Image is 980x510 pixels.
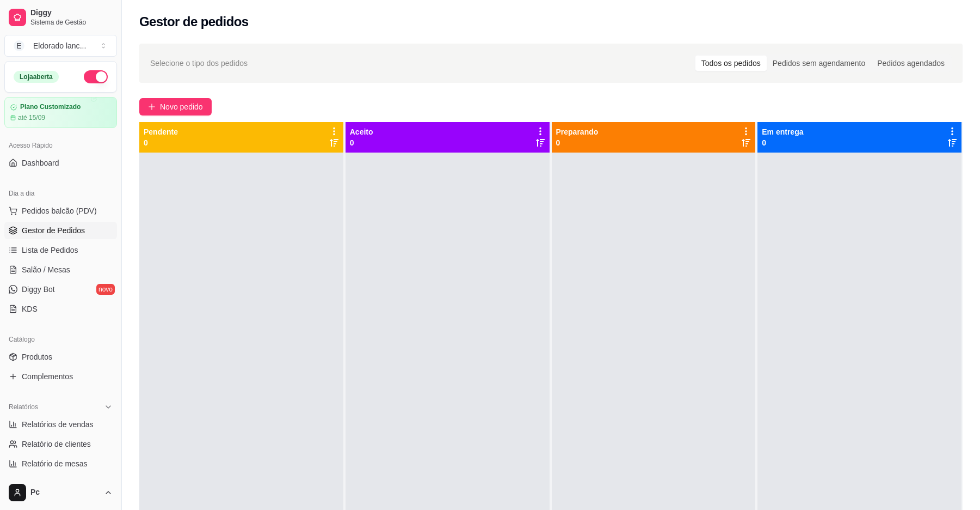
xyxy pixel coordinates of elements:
div: Pedidos agendados [871,56,951,71]
a: Produtos [4,348,117,366]
a: Lista de Pedidos [4,241,117,259]
h2: Gestor de pedidos [139,13,249,31]
a: Salão / Mesas [4,261,117,278]
span: Lista de Pedidos [22,245,78,256]
div: Dia a dia [4,185,117,202]
p: 0 [556,137,599,148]
a: Diggy Botnovo [4,281,117,298]
div: Catálogo [4,331,117,348]
p: 0 [144,137,178,148]
button: Alterar Status [84,70,108,83]
article: até 15/09 [18,113,45,122]
a: Relatório de mesas [4,455,117,472]
span: Dashboard [22,157,59,168]
span: Complementos [22,371,73,382]
span: Pc [30,488,100,497]
p: Preparando [556,126,599,137]
button: Novo pedido [139,98,212,116]
a: KDS [4,300,117,318]
article: Plano Customizado [20,103,81,111]
a: Gestor de Pedidos [4,222,117,239]
span: plus [148,103,156,111]
div: Pedidos sem agendamento [767,56,871,71]
span: Relatório de clientes [22,439,91,450]
a: DiggySistema de Gestão [4,4,117,31]
span: Pedidos balcão (PDV) [22,205,97,216]
span: Novo pedido [160,101,203,113]
p: 0 [762,137,803,148]
div: Loja aberta [14,71,59,83]
a: Relatório de clientes [4,435,117,453]
span: Relatórios [9,403,38,411]
span: Diggy Bot [22,284,55,295]
span: Gestor de Pedidos [22,225,85,236]
div: Todos os pedidos [695,56,767,71]
a: Relatórios de vendas [4,416,117,433]
span: E [14,40,24,51]
p: 0 [350,137,373,148]
a: Relatório de fidelidadenovo [4,475,117,492]
a: Dashboard [4,154,117,172]
span: Produtos [22,351,52,362]
span: Salão / Mesas [22,264,70,275]
div: Eldorado lanc ... [33,40,86,51]
span: Diggy [30,8,113,18]
p: Pendente [144,126,178,137]
span: Selecione o tipo dos pedidos [150,57,248,69]
span: Relatório de mesas [22,458,88,469]
div: Acesso Rápido [4,137,117,154]
span: KDS [22,303,38,314]
button: Select a team [4,35,117,57]
span: Relatórios de vendas [22,419,94,430]
p: Em entrega [762,126,803,137]
a: Plano Customizadoaté 15/09 [4,97,117,128]
span: Sistema de Gestão [30,18,113,27]
a: Complementos [4,368,117,385]
p: Aceito [350,126,373,137]
button: Pc [4,479,117,506]
button: Pedidos balcão (PDV) [4,202,117,220]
